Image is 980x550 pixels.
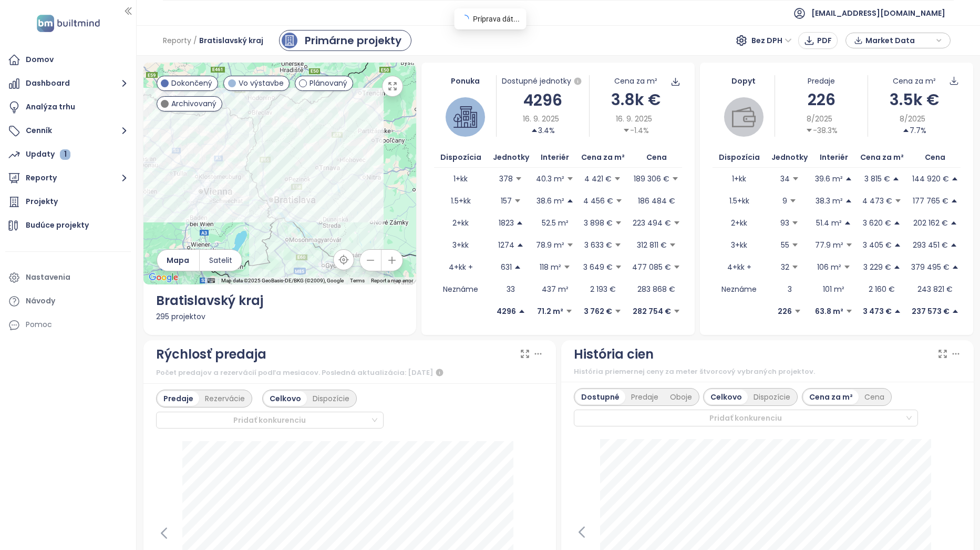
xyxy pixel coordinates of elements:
p: 3 620 € [863,217,891,229]
span: caret-up [950,241,957,249]
img: wallet [732,105,756,129]
span: caret-down [673,263,680,271]
p: 202 162 € [913,217,948,229]
span: Satelit [209,254,232,266]
a: Domov [5,49,131,70]
div: 3.4% [531,125,555,136]
th: Cena za m² [854,147,910,168]
div: Pomoc [5,314,131,335]
span: caret-down [791,241,799,249]
p: 3 229 € [863,261,891,273]
p: 283 868 € [637,283,675,295]
p: 3 473 € [863,305,892,317]
p: 63.8 m² [815,305,843,317]
span: caret-down [563,263,571,271]
p: 4296 [497,305,516,317]
p: 3 649 € [583,261,613,273]
span: caret-up [952,308,959,315]
p: 77.9 m² [815,239,843,251]
span: caret-up [844,219,851,227]
span: caret-down [615,219,622,227]
div: Predaje [775,75,868,87]
p: 3 815 € [864,173,890,185]
p: 2 160 € [869,283,895,295]
span: caret-up [950,219,957,227]
p: 78.9 m² [536,239,564,251]
span: caret-up [518,308,525,315]
div: Nastavenia [26,271,70,284]
span: caret-down [843,263,851,271]
span: 16. 9. 2025 [616,113,652,125]
div: Cena [859,390,890,404]
p: 226 [778,305,792,317]
span: Map data ©2025 GeoBasis-DE/BKG (©2009), Google [221,278,344,283]
button: Keyboard shortcuts [208,277,215,284]
a: Nastavenia [5,267,131,288]
span: caret-down [623,127,630,134]
span: Archivovaný [171,98,216,109]
img: Google [146,271,181,284]
div: Cena za m² [803,390,859,404]
td: 3+kk [434,234,487,256]
span: caret-up [892,175,900,182]
p: 34 [780,173,790,185]
a: Projekty [5,191,131,212]
span: caret-up [951,197,958,205]
td: 1+kk [713,168,766,190]
td: 1.5+kk [434,190,487,212]
p: 39.6 m² [815,173,843,185]
p: 3 633 € [584,239,612,251]
span: caret-down [566,175,574,182]
span: caret-down [791,219,799,227]
span: Market Data [865,33,933,48]
p: 437 m² [542,283,569,295]
td: 1.5+kk [713,190,766,212]
div: 4296 [497,88,589,113]
div: Dispozície [748,390,796,404]
div: Budúce projekty [26,219,89,232]
a: Návody [5,291,131,312]
div: Pomoc [26,318,52,331]
p: 40.3 m² [536,173,564,185]
button: Reporty [5,168,131,189]
button: Satelit [200,250,242,271]
td: Neznáme [713,278,766,300]
p: 52.5 m² [542,217,569,229]
span: 16. 9. 2025 [523,113,559,125]
p: 282 754 € [633,305,671,317]
span: 8/2025 [807,113,832,125]
div: -1.4% [623,125,649,136]
p: 71.2 m² [537,305,563,317]
span: caret-down [845,308,853,315]
span: / [193,31,197,50]
button: Mapa [157,250,199,271]
p: 3 405 € [863,239,892,251]
span: caret-down [565,308,573,315]
p: 106 m² [817,261,841,273]
span: caret-down [845,241,853,249]
th: Cena za m² [575,147,631,168]
div: button [851,33,945,48]
a: Analýza trhu [5,97,131,118]
div: Celkovo [264,391,307,406]
div: Dopyt [713,75,775,87]
div: 1 [60,149,70,160]
span: caret-up [516,219,523,227]
div: 7.7% [902,125,926,136]
div: História priemernej ceny za meter štvorcový vybraných projektov. [574,366,961,377]
th: Dispozícia [713,147,766,168]
p: 3 762 € [584,305,612,317]
span: Plánovaný [310,77,347,89]
span: caret-down [566,241,574,249]
span: caret-down [615,263,622,271]
div: Predaje [158,391,199,406]
div: 3.8k € [590,87,682,112]
p: 243 821 € [917,283,953,295]
div: Analýza trhu [26,100,75,114]
span: Dokončený [171,77,212,89]
span: caret-up [894,308,901,315]
div: Celkovo [705,390,748,404]
img: logo [34,13,103,34]
span: caret-down [515,175,522,182]
button: PDF [798,32,838,49]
